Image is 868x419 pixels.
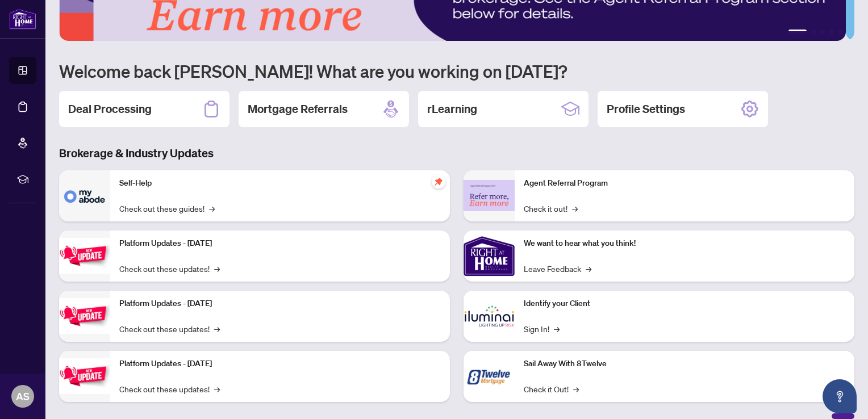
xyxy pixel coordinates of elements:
button: 1 [788,30,807,34]
img: Platform Updates - June 23, 2025 [59,358,110,394]
span: → [586,262,591,275]
button: Open asap [823,379,857,413]
p: Platform Updates - [DATE] [119,237,441,250]
button: 2 [811,30,816,34]
span: AS [16,388,30,404]
span: → [209,202,215,215]
a: Check it Out!→ [524,383,579,395]
a: Check out these updates!→ [119,262,220,275]
button: 3 [820,30,825,34]
span: → [214,383,220,395]
p: We want to hear what you think! [524,237,845,250]
h3: Brokerage & Industry Updates [59,145,854,161]
img: Identify your Client [464,291,515,342]
img: Platform Updates - July 21, 2025 [59,238,110,274]
h2: Deal Processing [68,101,152,117]
span: → [572,202,578,215]
span: → [573,383,579,395]
p: Platform Updates - [DATE] [119,298,441,310]
p: Platform Updates - [DATE] [119,358,441,370]
img: Agent Referral Program [464,180,515,211]
p: Agent Referral Program [524,177,845,190]
span: → [214,262,220,275]
img: We want to hear what you think! [464,231,515,282]
p: Self-Help [119,177,441,190]
img: Platform Updates - July 8, 2025 [59,298,110,334]
h2: Profile Settings [607,101,685,117]
button: 5 [838,30,843,34]
a: Check out these guides!→ [119,202,215,215]
span: → [554,322,560,335]
span: → [214,322,220,335]
a: Sign In!→ [524,322,560,335]
span: pushpin [432,175,445,188]
h2: rLearning [427,101,477,117]
h1: Welcome back [PERSON_NAME]! What are you working on [DATE]? [59,60,854,82]
img: Self-Help [59,170,110,221]
img: Sail Away With 8Twelve [464,351,515,402]
img: logo [9,9,36,30]
p: Sail Away With 8Twelve [524,358,845,370]
a: Check it out!→ [524,202,578,215]
button: 4 [829,30,834,34]
a: Check out these updates!→ [119,322,220,335]
p: Identify your Client [524,298,845,310]
a: Check out these updates!→ [119,383,220,395]
a: Leave Feedback→ [524,262,591,275]
h2: Mortgage Referrals [248,101,348,117]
